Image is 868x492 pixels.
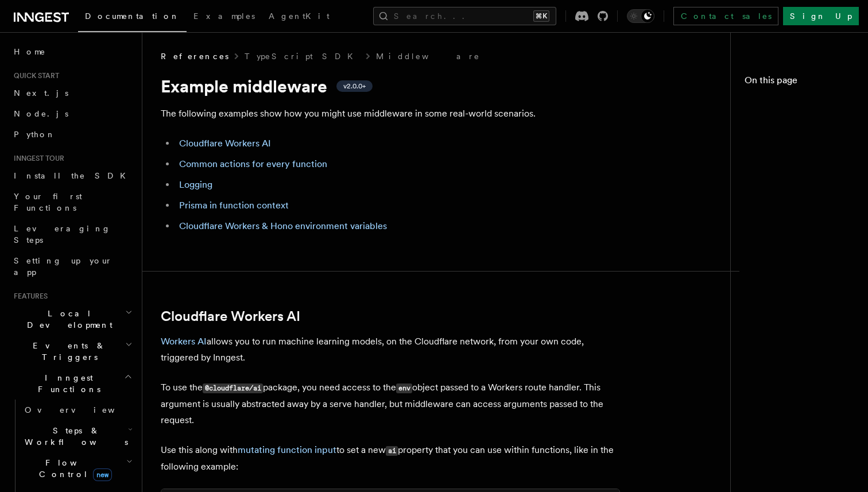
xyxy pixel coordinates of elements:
a: Next.js [9,83,135,103]
span: Steps & Workflows [20,425,128,448]
span: Quick start [9,71,59,80]
button: Search...⌘K [373,7,556,25]
span: Inngest tour [9,154,64,163]
a: Setting up your app [9,250,135,282]
span: Inngest Functions [9,372,124,395]
a: Cloudflare Workers AI [179,138,271,149]
button: Flow Controlnew [20,452,135,485]
span: new [93,468,112,481]
kbd: ⌘K [533,10,549,22]
a: Leveraging Steps [9,218,135,250]
span: Your first Functions [14,192,82,212]
span: Examples [193,11,255,21]
a: Logging [179,179,212,190]
a: Examples [187,3,262,31]
button: Events & Triggers [9,335,135,367]
span: Next.js [14,88,68,98]
p: Use this along with to set a new property that you can use within functions, like in the followin... [161,442,620,475]
span: Home [14,46,46,57]
a: TypeScript SDK [245,51,360,62]
span: Flow Control [20,457,126,480]
button: Steps & Workflows [20,420,135,452]
span: Node.js [14,109,68,118]
a: Documentation [78,3,187,32]
a: Home [9,41,135,62]
a: Cloudflare Workers & Hono environment variables [179,220,387,231]
a: Overview [20,400,135,420]
button: Toggle dark mode [627,9,654,23]
p: The following examples show how you might use middleware in some real-world scenarios. [161,106,620,122]
h1: Example middleware [161,76,620,96]
a: mutating function input [238,444,336,455]
a: Contact sales [673,7,778,25]
span: Setting up your app [14,256,113,277]
a: Node.js [9,103,135,124]
p: To use the package, you need access to the object passed to a Workers route handler. This argumen... [161,379,620,428]
a: Sign Up [783,7,859,25]
code: ai [386,446,398,456]
p: allows you to run machine learning models, on the Cloudflare network, from your own code, trigger... [161,334,620,366]
a: Python [9,124,135,145]
span: Events & Triggers [9,340,125,363]
span: References [161,51,228,62]
span: Features [9,292,48,301]
span: Overview [25,405,143,414]
a: Install the SDK [9,165,135,186]
code: env [396,383,412,393]
button: Local Development [9,303,135,335]
a: Cloudflare Workers AI [161,308,300,324]
button: Inngest Functions [9,367,135,400]
a: AgentKit [262,3,336,31]
a: Common actions for every function [179,158,327,169]
span: Python [14,130,56,139]
span: Local Development [9,308,125,331]
span: v2.0.0+ [343,82,366,91]
span: Install the SDK [14,171,133,180]
span: Leveraging Steps [14,224,111,245]
a: Your first Functions [9,186,135,218]
span: Documentation [85,11,180,21]
a: Workers AI [161,336,207,347]
a: Middleware [376,51,480,62]
code: @cloudflare/ai [203,383,263,393]
span: AgentKit [269,11,330,21]
a: Prisma in function context [179,200,289,211]
h4: On this page [745,73,854,92]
